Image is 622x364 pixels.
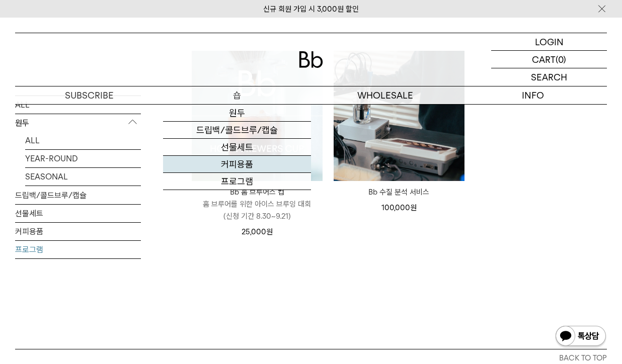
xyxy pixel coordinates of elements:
span: 원 [410,203,417,212]
a: ALL [25,131,141,149]
p: SEARCH [531,68,567,86]
p: WHOLESALE [311,86,459,104]
img: Bb 수질 분석 서비스 [334,51,464,181]
a: YEAR-ROUND [25,149,141,167]
a: 신규 회원 가입 시 3,000원 할인 [263,5,359,14]
p: LOGIN [535,33,564,50]
a: 드립백/콜드브루/캡슐 [15,186,141,204]
a: 선물세트 [15,204,141,222]
p: Bb 홈 브루어스 컵 [192,186,323,198]
a: 커피용품 [163,156,311,173]
a: CART (0) [491,51,607,68]
p: 홈 브루어를 위한 아이스 브루잉 대회 (신청 기간 8.30~9.21) [192,198,323,222]
a: 선물세트 [163,139,311,156]
a: 숍 [163,86,311,104]
a: SUBSCRIBE [15,86,163,104]
a: SEASONAL [25,167,141,185]
span: 원 [266,227,273,236]
a: Bb 수질 분석 서비스 [334,186,464,198]
img: 로고 [299,51,323,68]
a: 프로그램 [163,173,311,190]
a: 드립백/콜드브루/캡슐 [163,122,311,139]
a: 원두 [163,105,311,122]
a: 커피용품 [15,222,141,240]
img: 카카오톡 채널 1:1 채팅 버튼 [555,325,607,349]
a: LOGIN [491,33,607,51]
span: 100,000 [381,203,417,212]
p: CART [532,51,556,68]
p: 원두 [15,114,141,132]
p: INFO [459,86,607,104]
a: 프로그램 [15,240,141,258]
a: Bb 홈 브루어스 컵 홈 브루어를 위한 아이스 브루잉 대회(신청 기간 8.30~9.21) [192,186,323,222]
span: 25,000 [242,227,273,236]
p: (0) [556,51,566,68]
